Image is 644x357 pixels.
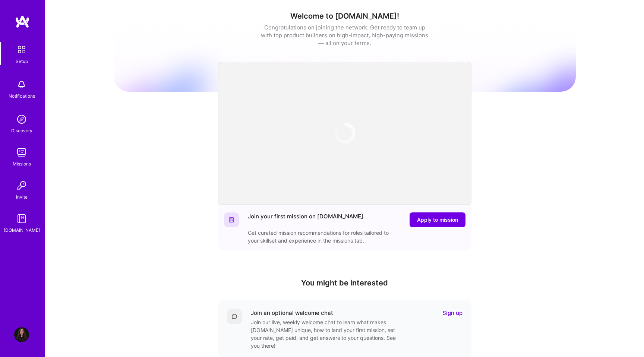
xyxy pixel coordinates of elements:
img: Website [228,217,234,223]
div: Congratulations on joining the network. Get ready to team up with top product builders on high-im... [261,23,429,47]
div: Discovery [11,127,32,135]
img: Invite [14,178,29,193]
div: Missions [13,160,31,168]
div: Notifications [9,92,35,100]
img: guide book [14,211,29,226]
div: Get curated mission recommendations for roles tailored to your skillset and experience in the mis... [248,229,397,244]
img: User Avatar [14,327,29,342]
img: teamwork [14,145,29,160]
img: loading [330,119,359,148]
div: [DOMAIN_NAME] [4,226,40,234]
h1: Welcome to [DOMAIN_NAME]! [114,12,576,20]
img: logo [15,15,30,28]
div: Invite [16,193,28,201]
h4: You might be interested [218,278,471,287]
a: User Avatar [12,327,31,342]
img: bell [14,77,29,92]
div: Join your first mission on [DOMAIN_NAME] [248,212,363,227]
img: Comment [231,313,237,319]
iframe: video [218,62,471,205]
div: Join an optional welcome chat [251,309,333,317]
div: Join our live, weekly welcome chat to learn what makes [DOMAIN_NAME] unique, how to land your fir... [251,318,400,350]
img: setup [14,42,29,57]
span: Apply to mission [417,216,458,224]
div: Setup [16,57,28,65]
img: discovery [14,112,29,127]
a: Sign up [442,309,463,317]
button: Apply to mission [410,212,465,227]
